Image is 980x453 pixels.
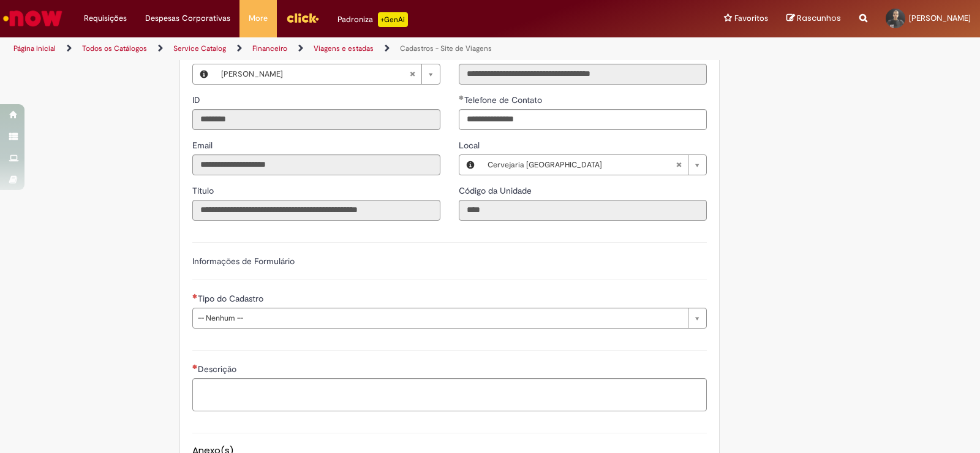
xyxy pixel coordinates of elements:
span: Cervejaria [GEOGRAPHIC_DATA] [488,155,676,175]
span: Favoritos [734,12,768,25]
button: Local, Visualizar este registro Cervejaria Rio de Janeiro [459,155,481,175]
span: -- Nenhum -- [198,308,682,328]
input: Código da Unidade [459,200,707,221]
a: Viagens e estadas [314,44,374,53]
ul: Trilhas de página [9,37,644,60]
a: Rascunhos [786,13,841,25]
textarea: Descrição [192,378,707,411]
span: Tipo do Cadastro [198,293,266,304]
span: More [249,12,268,25]
a: Cadastros - Site de Viagens [400,44,492,53]
a: [PERSON_NAME]Limpar campo Favorecido [215,64,440,84]
abbr: Limpar campo Local [669,155,688,175]
label: Somente leitura - Título [192,185,216,197]
input: Departamento [459,64,707,85]
span: Somente leitura - Código da Unidade [459,185,534,196]
span: [PERSON_NAME] [221,64,409,84]
span: Descrição [198,364,239,375]
span: Obrigatório Preenchido [459,95,464,100]
label: Somente leitura - ID [192,94,203,106]
input: Telefone de Contato [459,109,707,130]
span: Somente leitura - Título [192,185,216,196]
img: click_logo_yellow_360x200.png [286,9,319,27]
a: Financeiro [252,44,287,53]
span: Somente leitura - ID [192,94,203,105]
label: Somente leitura - Código da Unidade [459,185,534,197]
span: Rascunhos [797,12,841,24]
label: Informações de Formulário [192,256,295,267]
span: Requisições [84,12,127,25]
span: Somente leitura - Email [192,140,215,151]
input: Email [192,154,440,175]
input: Título [192,200,440,221]
a: Todos os Catálogos [82,44,147,53]
button: Favorecido, Visualizar este registro Gabriel Ramos Ferreira Medeiros [193,64,215,84]
input: ID [192,109,440,130]
a: Service Catalog [173,44,226,53]
div: Padroniza [337,12,408,27]
label: Somente leitura - Email [192,139,215,151]
span: Telefone de Contato [464,94,545,105]
a: Página inicial [13,44,56,53]
span: Necessários - Favorecido [198,49,243,60]
span: Local [459,140,482,151]
abbr: Limpar campo Favorecido [403,64,421,84]
span: Somente leitura - Departamento [459,49,516,60]
span: Despesas Corporativas [145,12,230,25]
img: ServiceNow [1,6,64,31]
span: Necessários [192,364,198,369]
span: Necessários [192,294,198,299]
a: Cervejaria [GEOGRAPHIC_DATA]Limpar campo Local [481,155,706,175]
p: +GenAi [378,12,408,27]
span: [PERSON_NAME] [909,13,971,23]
